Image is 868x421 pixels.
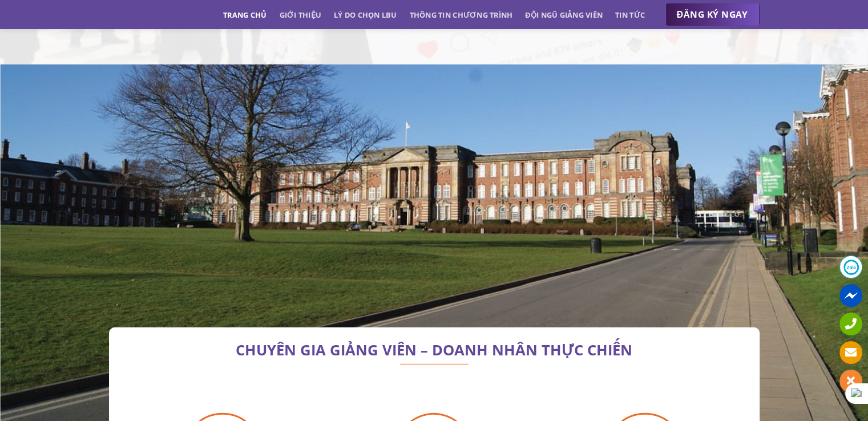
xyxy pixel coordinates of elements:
a: Tin tức [615,5,645,25]
a: Thông tin chương trình [410,5,513,25]
a: Giới thiệu [279,5,321,25]
a: Trang chủ [223,5,267,25]
a: Lý do chọn LBU [334,5,397,25]
a: ĐĂNG KÝ NGAY [665,3,760,26]
img: line-lbu.jpg [400,364,469,365]
span: ĐĂNG KÝ NGAY [677,7,748,22]
h2: CHUYÊN GIA GIẢNG VIÊN – DOANH NHÂN THỰC CHIẾN [126,345,742,356]
a: Đội ngũ giảng viên [525,5,603,25]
